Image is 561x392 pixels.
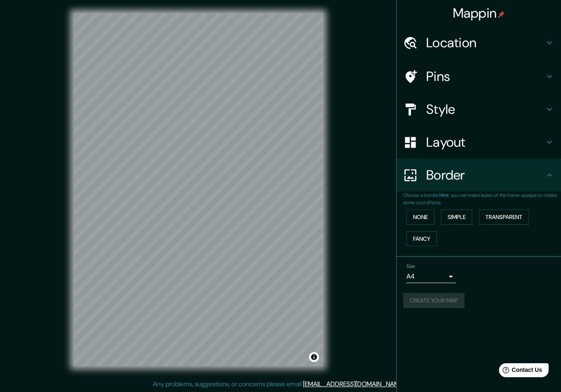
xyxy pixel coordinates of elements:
[153,379,406,389] p: Any problems, suggestions, or concerns please email .
[426,134,545,150] h4: Layout
[406,263,415,270] label: Size
[441,210,472,225] button: Simple
[74,13,323,366] canvas: Map
[479,210,529,225] button: Transparent
[426,167,545,183] h4: Border
[309,352,319,362] button: Toggle attribution
[406,210,434,225] button: None
[406,231,437,247] button: Fancy
[397,93,561,126] div: Style
[403,191,561,206] p: Choose a border. : you can make layers of the frame opaque to create some cool effects.
[453,5,505,21] h4: Mappin
[426,35,545,51] h4: Location
[439,192,449,198] b: Hint
[488,360,552,383] iframe: Help widget launcher
[397,26,561,59] div: Location
[397,126,561,159] div: Layout
[426,68,545,85] h4: Pins
[303,380,404,388] a: [EMAIL_ADDRESS][DOMAIN_NAME]
[397,159,561,191] div: Border
[406,270,456,283] div: A4
[426,101,545,118] h4: Style
[397,60,561,93] div: Pins
[498,11,505,18] img: pin-icon.png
